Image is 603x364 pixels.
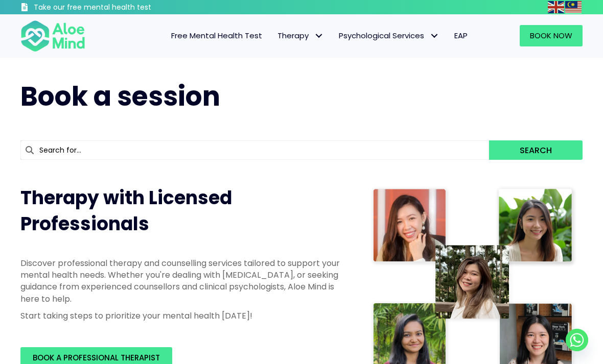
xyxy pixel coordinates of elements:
span: Therapy [277,30,323,41]
p: Discover professional therapy and counselling services tailored to support your mental health nee... [20,257,350,305]
span: Psychological Services [339,30,439,41]
span: Therapy: submenu [311,29,326,43]
span: Psychological Services: submenu [427,29,442,43]
span: Book a session [20,78,220,115]
span: Book Now [530,30,572,41]
a: Free Mental Health Test [164,25,270,46]
p: Start taking steps to prioritize your mental health [DATE]! [20,310,350,322]
button: Search [489,140,583,160]
img: ms [565,1,582,13]
a: Take our free mental health test [20,3,196,14]
span: Free Mental Health Test [171,30,262,41]
img: Aloe mind Logo [20,19,85,52]
a: Psychological ServicesPsychological Services: submenu [331,25,447,46]
a: Malay [565,1,583,13]
span: BOOK A PROFESSIONAL THERAPIST [33,352,160,363]
span: EAP [454,30,468,41]
a: EAP [447,25,475,46]
input: Search for... [20,140,489,160]
a: Whatsapp [566,329,588,351]
a: TherapyTherapy: submenu [270,25,331,46]
span: Therapy with Licensed Professionals [20,185,232,236]
a: Book Now [520,25,583,46]
nav: Menu [96,25,475,46]
a: English [548,1,565,13]
h3: Take our free mental health test [34,3,196,13]
img: en [548,1,564,13]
